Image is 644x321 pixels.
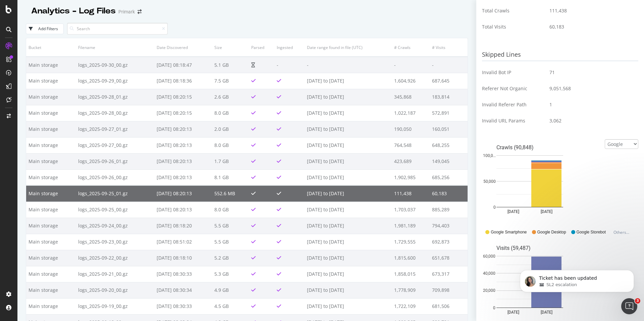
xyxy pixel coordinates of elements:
[305,202,392,218] td: [DATE] to [DATE]
[76,266,154,282] td: logs_2025-09-21_00.gz
[305,105,392,121] td: [DATE] to [DATE]
[392,38,430,57] th: # Crawls
[76,57,154,73] td: logs_2025-09-30_00.gz
[482,139,577,223] svg: A chart.
[392,73,430,89] td: 1,604,926
[212,266,249,282] td: 5.3 GB
[544,3,638,19] td: 111,438
[482,81,544,97] td: Referer Not Organic
[392,105,430,121] td: 1,022,187
[26,185,76,202] td: Main storage
[541,310,552,315] text: [DATE]
[549,117,561,124] span: 3,062
[305,250,392,266] td: [DATE] to [DATE]
[430,73,468,89] td: 687,645
[76,218,154,234] td: logs_2025-09-24_00.gz
[430,202,468,218] td: 885,289
[635,298,640,304] span: 3
[305,57,392,73] td: -
[212,105,249,121] td: 8.0 GB
[76,38,154,57] th: Filename
[430,57,468,73] td: -
[26,282,76,298] td: Main storage
[212,137,249,153] td: 8.0 GB
[305,153,392,169] td: [DATE] to [DATE]
[493,205,496,209] text: 0
[212,218,249,234] td: 5.5 GB
[483,179,496,183] text: 50,000
[430,185,468,202] td: 60,183
[483,271,495,276] text: 40,000
[496,144,534,150] text: Crawls (90,848)
[482,64,544,81] td: Invalid Bot IP
[154,38,212,57] th: Date Discovered
[154,282,212,298] td: [DATE] 08:30:34
[212,250,249,266] td: 5.2 GB
[274,38,305,57] th: Ingested
[154,73,212,89] td: [DATE] 08:18:36
[76,121,154,137] td: logs_2025-09-27_01.gz
[392,169,430,185] td: 1,902,985
[26,38,76,57] th: Bucket
[305,185,392,202] td: [DATE] to [DATE]
[392,202,430,218] td: 1,703,037
[154,169,212,185] td: [DATE] 08:20:13
[212,121,249,137] td: 2.0 GB
[621,298,637,314] iframe: Intercom live chat
[76,73,154,89] td: logs_2025-09-29_00.gz
[26,298,76,314] td: Main storage
[305,38,392,57] th: Date range found in file (UTC)
[507,310,519,315] text: [DATE]
[26,73,76,89] td: Main storage
[430,218,468,234] td: 794,403
[118,8,135,15] div: Primark
[392,266,430,282] td: 1,858,015
[154,266,212,282] td: [DATE] 08:30:33
[76,105,154,121] td: logs_2025-09-28_00.gz
[76,250,154,266] td: logs_2025-09-22_00.gz
[430,234,468,250] td: 692,873
[392,234,430,250] td: 1,729,555
[482,97,544,113] td: Invalid Referer Path
[537,229,566,235] span: Google Desktop
[430,105,468,121] td: 572,891
[67,23,168,35] input: Search
[76,234,154,250] td: logs_2025-09-23_00.gz
[392,121,430,137] td: 190,050
[305,266,392,282] td: [DATE] to [DATE]
[26,153,76,169] td: Main storage
[76,298,154,314] td: logs_2025-09-19_00.gz
[549,85,571,92] span: 9,051,568
[26,218,76,234] td: Main storage
[392,89,430,105] td: 345,868
[26,121,76,137] td: Main storage
[549,101,552,108] span: 1
[76,202,154,218] td: logs_2025-09-25_00.gz
[76,282,154,298] td: logs_2025-09-20_00.gz
[212,153,249,169] td: 1.7 GB
[305,218,392,234] td: [DATE] to [DATE]
[549,69,555,76] span: 71
[305,282,392,298] td: [DATE] to [DATE]
[507,209,519,214] text: [DATE]
[305,89,392,105] td: [DATE] to [DATE]
[212,234,249,250] td: 5.5 GB
[482,49,638,61] h3: Skipped Lines
[26,137,76,153] td: Main storage
[154,137,212,153] td: [DATE] 08:20:13
[430,137,468,153] td: 648,255
[31,5,116,17] div: Analytics - Log Files
[482,19,544,35] td: Total Visits
[76,137,154,153] td: logs_2025-09-27_00.gz
[26,89,76,105] td: Main storage
[483,254,495,258] text: 60,000
[541,209,552,214] text: [DATE]
[392,153,430,169] td: 423,689
[154,57,212,73] td: [DATE] 08:18:47
[430,266,468,282] td: 673,317
[154,298,212,314] td: [DATE] 08:30:33
[392,218,430,234] td: 1,981,189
